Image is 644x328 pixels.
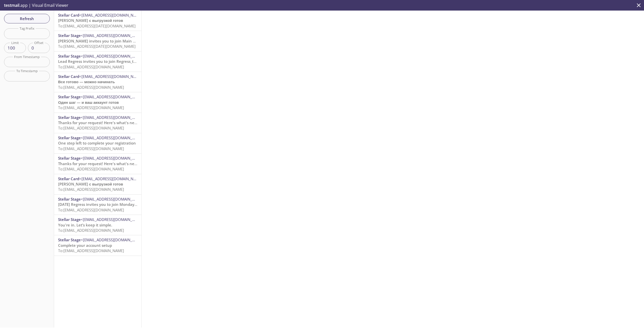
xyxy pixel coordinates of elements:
span: To: [EMAIL_ADDRESS][DOMAIN_NAME] [58,105,124,110]
span: Complete your account setup [58,243,112,248]
div: Stellar Stage<[EMAIL_ADDRESS][DOMAIN_NAME]>Thanks for your request! Here's what's nextTo:[EMAIL_A... [54,154,141,174]
span: To: [EMAIL_ADDRESS][DOMAIN_NAME] [58,166,124,171]
div: Stellar Stage<[EMAIL_ADDRESS][DOMAIN_NAME]>Lead Regress invites you to join Regress_teamTo:[EMAIL... [54,52,141,72]
span: Stellar Stage [58,54,81,59]
span: Stellar Card [58,176,79,181]
div: Stellar Stage<[EMAIL_ADDRESS][DOMAIN_NAME]>You're in. Let’s keep it simple.To:[EMAIL_ADDRESS][DOM... [54,215,141,235]
span: To: [EMAIL_ADDRESS][DATE][DOMAIN_NAME] [58,23,136,28]
span: [PERSON_NAME] с выгрузкой готов [58,18,123,23]
span: Refresh [8,15,46,22]
span: Stellar Stage [58,115,81,120]
span: <[EMAIL_ADDRESS][DOMAIN_NAME]> [79,176,144,181]
div: Stellar Stage<[EMAIL_ADDRESS][DOMAIN_NAME]>[DATE] Regress invites you to join Monday_regressTo:[E... [54,195,141,215]
span: Stellar Stage [58,94,81,99]
span: [PERSON_NAME] invites you to join Main Company [58,38,150,43]
span: <[EMAIL_ADDRESS][DOMAIN_NAME]> [79,74,144,79]
div: Stellar Card<[EMAIL_ADDRESS][DOMAIN_NAME]>[PERSON_NAME] с выгрузкой готовTo:[EMAIL_ADDRESS][DATE]... [54,11,141,31]
span: [PERSON_NAME] с выгрузкой готов [58,181,123,186]
span: <[EMAIL_ADDRESS][DOMAIN_NAME]> [79,13,144,18]
button: Refresh [4,14,50,23]
span: Stellar Stage [58,156,81,161]
span: Stellar Stage [58,135,81,140]
span: To: [EMAIL_ADDRESS][DOMAIN_NAME] [58,85,124,90]
span: To: [EMAIL_ADDRESS][DOMAIN_NAME] [58,187,124,192]
span: Thanks for your request! Here's what's next [58,120,138,125]
span: Thanks for your request! Here's what's next [58,161,138,166]
span: Stellar Stage [58,197,81,202]
span: Все готово — можно начинать [58,79,115,84]
span: To: [EMAIL_ADDRESS][DOMAIN_NAME] [58,125,124,130]
span: <[EMAIL_ADDRESS][DOMAIN_NAME]> [81,156,146,161]
span: [DATE] Regress invites you to join Monday_regress [58,202,149,207]
nav: emails [54,11,141,256]
span: <[EMAIL_ADDRESS][DOMAIN_NAME]> [81,94,146,99]
span: <[EMAIL_ADDRESS][DOMAIN_NAME]> [81,237,146,242]
span: <[EMAIL_ADDRESS][DOMAIN_NAME]> [81,54,146,59]
span: To: [EMAIL_ADDRESS][DOMAIN_NAME] [58,248,124,253]
span: <[EMAIL_ADDRESS][DOMAIN_NAME]> [81,217,146,222]
div: Stellar Stage<[EMAIL_ADDRESS][DOMAIN_NAME]>One step left to complete your registrationTo:[EMAIL_A... [54,133,141,153]
div: Stellar Stage<[EMAIL_ADDRESS][DOMAIN_NAME]>Thanks for your request! Here's what's nextTo:[EMAIL_A... [54,113,141,133]
span: <[EMAIL_ADDRESS][DOMAIN_NAME]> [81,33,146,38]
span: One step left to complete your registration [58,140,136,146]
span: Stellar Stage [58,217,81,222]
span: Stellar Card [58,13,79,18]
span: testmail [4,3,19,8]
span: To: [EMAIL_ADDRESS][DOMAIN_NAME] [58,207,124,212]
span: To: [EMAIL_ADDRESS][DOMAIN_NAME] [58,146,124,151]
span: Stellar Stage [58,33,81,38]
div: Stellar Stage<[EMAIL_ADDRESS][DOMAIN_NAME]>[PERSON_NAME] invites you to join Main CompanyTo:[EMAI... [54,31,141,51]
span: Stellar Card [58,74,79,79]
span: Lead Regress invites you to join Regress_team [58,59,142,64]
span: <[EMAIL_ADDRESS][DOMAIN_NAME]> [81,135,146,140]
div: Stellar Stage<[EMAIL_ADDRESS][DOMAIN_NAME]>Один шаг — и ваш аккаунт готовTo:[EMAIL_ADDRESS][DOMAI... [54,92,141,112]
div: Stellar Stage<[EMAIL_ADDRESS][DOMAIN_NAME]>Complete your account setupTo:[EMAIL_ADDRESS][DOMAIN_N... [54,235,141,255]
span: To: [EMAIL_ADDRESS][DOMAIN_NAME] [58,64,124,69]
span: Stellar Stage [58,237,81,242]
span: <[EMAIL_ADDRESS][DOMAIN_NAME]> [81,115,146,120]
span: To: [EMAIL_ADDRESS][DATE][DOMAIN_NAME] [58,44,136,49]
div: Stellar Card<[EMAIL_ADDRESS][DOMAIN_NAME]>Все готово — можно начинатьTo:[EMAIL_ADDRESS][DOMAIN_NAME] [54,72,141,92]
span: To: [EMAIL_ADDRESS][DOMAIN_NAME] [58,228,124,233]
span: Один шаг — и ваш аккаунт готов [58,100,119,105]
div: Stellar Card<[EMAIL_ADDRESS][DOMAIN_NAME]>[PERSON_NAME] с выгрузкой готовTo:[EMAIL_ADDRESS][DOMAI... [54,174,141,194]
span: You're in. Let’s keep it simple. [58,222,112,227]
span: <[EMAIL_ADDRESS][DOMAIN_NAME]> [81,197,146,202]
